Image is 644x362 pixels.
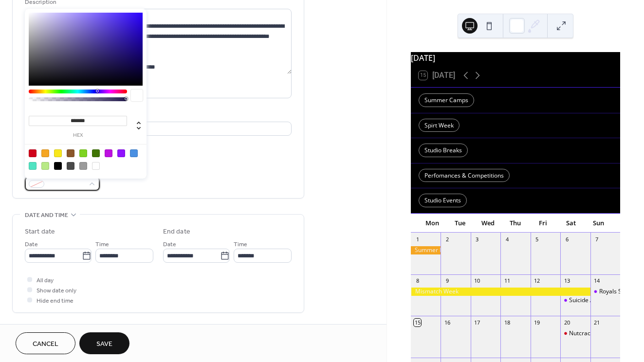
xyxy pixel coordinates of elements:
[419,119,460,132] div: Spirt Week
[560,296,590,305] div: Suicide Awareness Gala
[563,319,570,326] div: 20
[419,144,468,157] div: Studio Breaks
[443,319,451,326] div: 16
[79,332,129,354] button: Save
[414,235,421,243] div: 1
[41,162,49,170] div: #B8E986
[37,275,54,286] span: All day
[411,246,441,254] div: Summer Break
[419,194,467,207] div: Studio Events
[29,149,37,157] div: #D0021B
[414,277,421,285] div: 8
[419,93,474,107] div: Summer Camps
[79,149,87,157] div: #7ED321
[443,235,451,243] div: 2
[163,239,176,250] span: Date
[41,149,49,157] div: #F5A623
[79,162,87,170] div: #9B9B9B
[443,277,451,285] div: 9
[105,149,112,157] div: #BD10E0
[534,319,541,326] div: 19
[419,169,510,182] div: Perfomances & Competitions
[529,214,557,233] div: Fri
[501,214,529,233] div: Thu
[54,149,62,157] div: #F8E71C
[25,110,290,120] div: Location
[563,235,570,243] div: 6
[67,162,74,170] div: #4A4A4A
[25,227,55,237] div: Start date
[411,52,620,64] div: [DATE]
[446,214,474,233] div: Tue
[16,332,75,354] button: Cancel
[130,149,138,157] div: #4A90E2
[37,296,74,306] span: Hide end time
[92,149,100,157] div: #417505
[163,227,190,237] div: End date
[503,319,511,326] div: 18
[593,277,601,285] div: 14
[29,133,127,138] label: hex
[33,339,58,349] span: Cancel
[569,296,634,305] div: Suicide Awareness Gala
[95,239,109,250] span: Time
[590,288,620,296] div: Royals Soccer Team Halftime Show(Performance Team)
[503,277,511,285] div: 11
[593,319,601,326] div: 21
[474,214,502,233] div: Wed
[474,319,481,326] div: 17
[414,319,421,326] div: 15
[54,162,62,170] div: #000000
[585,214,612,233] div: Sun
[557,214,585,233] div: Sat
[96,339,112,349] span: Save
[563,277,570,285] div: 13
[593,235,601,243] div: 7
[503,235,511,243] div: 4
[29,162,37,170] div: #50E3C2
[234,239,247,250] span: Time
[474,235,481,243] div: 3
[67,149,74,157] div: #8B572A
[25,210,68,220] span: Date and time
[474,277,481,285] div: 10
[411,288,590,296] div: Mismatch Week
[117,149,125,157] div: #9013FE
[534,277,541,285] div: 12
[534,235,541,243] div: 5
[92,162,100,170] div: #FFFFFF
[560,329,590,338] div: Nutcracker Special Leader Parts auditions
[37,286,76,296] span: Show date only
[419,214,446,233] div: Mon
[25,239,38,250] span: Date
